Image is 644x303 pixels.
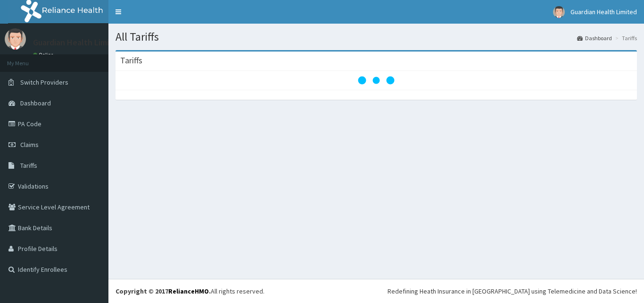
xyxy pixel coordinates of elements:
[20,99,51,107] span: Dashboard
[613,34,637,42] li: Tariffs
[116,287,211,295] strong: Copyright © 2017 .
[20,140,39,149] span: Claims
[33,52,56,58] a: Online
[120,56,142,65] h3: Tariffs
[33,38,122,47] p: Guardian Health Limited
[20,161,37,170] span: Tariffs
[5,28,26,50] img: User Image
[116,31,637,43] h1: All Tariffs
[108,279,644,303] footer: All rights reserved.
[570,8,637,16] span: Guardian Health Limited
[553,6,565,18] img: User Image
[388,286,637,296] div: Redefining Heath Insurance in [GEOGRAPHIC_DATA] using Telemedicine and Data Science!
[168,287,209,295] a: RelianceHMO
[20,78,68,87] span: Switch Providers
[577,34,612,42] a: Dashboard
[357,61,395,99] svg: audio-loading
